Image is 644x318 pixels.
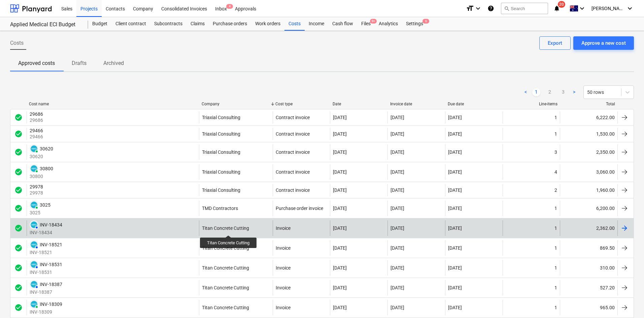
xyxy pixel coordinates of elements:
div: 2,350.00 [560,144,617,160]
div: Contract invoice [276,187,310,193]
span: check_circle [14,224,23,232]
div: [DATE] [448,187,462,193]
div: 3 [554,149,557,155]
div: Triaxial Consulting [202,187,240,193]
div: Contract invoice [276,169,310,175]
button: Export [539,36,571,50]
a: Costs [284,17,305,31]
iframe: Chat Widget [610,286,644,318]
div: [DATE] [333,225,347,231]
div: 527.20 [560,280,617,295]
div: 1,530.00 [560,128,617,140]
span: 20 [558,1,565,8]
div: 30800 [40,166,53,171]
p: 29978 [30,189,44,196]
i: format_size [466,4,474,12]
div: [DATE] [391,305,404,310]
div: 310.00 [560,260,617,276]
div: Titan Concrete Cutting [202,245,249,251]
div: Invoice was approved [14,304,23,312]
div: Invoice was approved [14,113,23,121]
span: check_circle [14,284,23,292]
p: 29686 [30,117,44,123]
div: 30620 [40,146,53,151]
div: [DATE] [391,115,404,120]
div: Settings [402,17,427,31]
div: 2 [554,187,557,193]
div: Cost name [29,102,196,106]
p: INV-18309 [30,309,62,315]
div: Contract invoice [276,131,310,137]
div: 1 [554,225,557,231]
div: 1 [554,265,557,271]
div: [DATE] [448,265,462,271]
div: Invoice was approved [14,244,23,252]
div: Applied Medical ECI Budget [10,21,80,28]
img: xero.svg [31,145,37,152]
span: check_circle [14,244,23,252]
i: Knowledge base [487,4,494,12]
p: 29466 [30,133,44,140]
span: search [504,6,509,11]
img: xero.svg [31,261,37,268]
div: Subcontracts [150,17,187,31]
div: 869.50 [560,240,617,256]
div: [DATE] [448,206,462,211]
button: Approve a new cost [573,36,634,50]
div: [DATE] [333,245,347,251]
div: TMD Contractors [202,206,238,211]
div: Contract invoice [276,149,310,155]
span: 9+ [370,19,377,24]
div: [DATE] [448,131,462,137]
div: [DATE] [333,187,347,193]
div: Triaxial Consulting [202,149,240,155]
div: 3025 [40,202,50,208]
div: Invoice was approved [14,168,23,176]
a: Claims [187,17,209,31]
img: xero.svg [31,301,37,308]
div: Line-items [505,102,557,106]
p: Approved costs [18,59,55,67]
div: [DATE] [448,285,462,290]
a: Analytics [375,17,402,31]
span: check_circle [14,113,23,121]
span: 6 [422,19,429,24]
div: [DATE] [333,131,347,137]
img: xero.svg [31,202,37,208]
i: keyboard_arrow_down [474,4,482,12]
div: [DATE] [333,285,347,290]
div: [DATE] [448,115,462,120]
div: Export [548,39,562,47]
div: 6,200.00 [560,201,617,216]
div: [DATE] [448,305,462,310]
div: [DATE] [448,245,462,251]
div: Due date [448,102,500,106]
div: [DATE] [391,187,404,193]
div: 3,060.00 [560,164,617,180]
span: check_circle [14,168,23,176]
div: Invoice was approved [14,224,23,232]
div: Invoice [276,285,291,290]
a: Next page [570,88,578,96]
div: Work orders [251,17,284,31]
a: Purchase orders [209,17,251,31]
i: keyboard_arrow_down [578,4,586,12]
div: Titan Concrete Cutting [202,285,249,290]
div: Invoice was approved [14,186,23,194]
div: [DATE] [391,131,404,137]
div: Contract invoice [276,115,310,120]
div: 1 [554,115,557,120]
div: Date [333,102,385,106]
a: Settings6 [402,17,427,31]
div: INV-18387 [40,282,62,287]
div: Titan Concrete Cutting [202,265,249,271]
div: Triaxial Consulting [202,169,240,175]
div: Invoice [276,305,291,310]
a: Cash flow [328,17,357,31]
span: check_circle [14,304,23,312]
div: Triaxial Consulting [202,115,240,120]
div: [DATE] [448,169,462,175]
div: Triaxial Consulting [202,131,240,137]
